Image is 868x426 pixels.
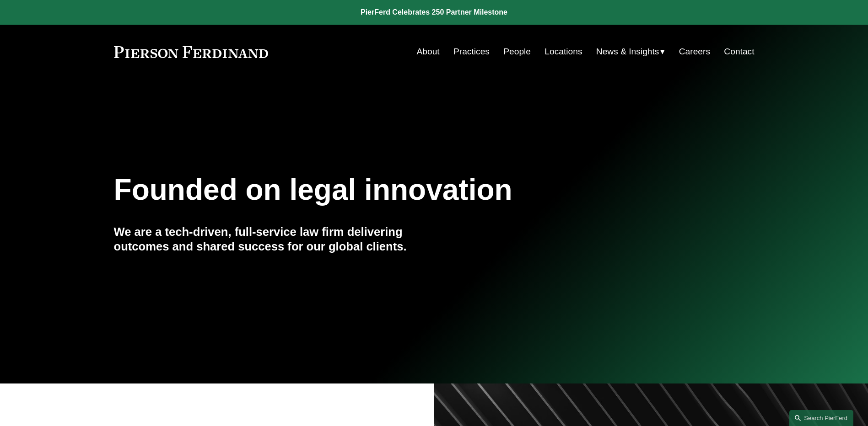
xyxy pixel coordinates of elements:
a: Careers [679,43,710,60]
h4: We are a tech-driven, full-service law firm delivering outcomes and shared success for our global... [114,224,434,254]
a: Contact [724,43,754,60]
a: Locations [545,43,582,60]
a: About [417,43,440,60]
a: Search this site [789,410,853,426]
a: People [503,43,531,60]
a: folder dropdown [596,43,665,60]
span: News & Insights [596,44,659,60]
h1: Founded on legal innovation [114,173,648,207]
a: Practices [453,43,490,60]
